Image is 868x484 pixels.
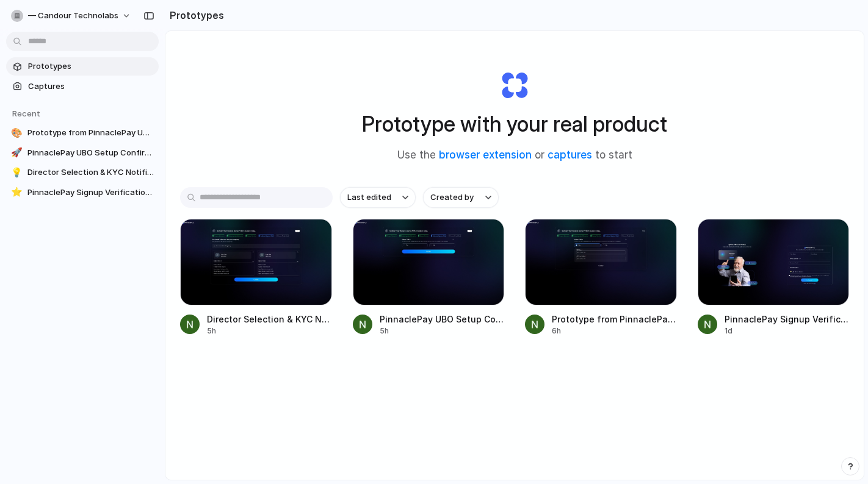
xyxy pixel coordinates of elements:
span: PinnaclePay UBO Setup Confirmation [380,313,505,326]
a: Captures [6,77,159,96]
a: captures [548,149,592,161]
a: Prototypes [6,57,159,76]
span: Director Selection & KYC Notification Screen [27,166,154,179]
a: 🎨Prototype from PinnaclePay UBOs [6,124,159,142]
span: Captures [28,80,154,93]
button: Created by [423,187,499,208]
span: Director Selection & KYC Notification Screen [207,313,332,326]
span: Prototype from PinnaclePay UBOs [552,313,677,326]
button: Last edited [340,187,416,208]
div: 🎨 [11,127,23,139]
a: 🚀PinnaclePay UBO Setup Confirmation [6,144,159,162]
span: Last edited [347,191,391,204]
a: browser extension [439,149,532,161]
span: PinnaclePay UBO Setup Confirmation [27,147,154,159]
div: 1d [725,326,850,336]
a: Director Selection & KYC Notification ScreenDirector Selection & KYC Notification Screen5h [180,219,332,336]
button: — Candour Technolabs [6,6,137,26]
a: PinnaclePay Signup Verification FlowPinnaclePay Signup Verification Flow1d [698,219,850,336]
span: Created by [430,191,474,204]
h2: Prototypes [165,8,224,23]
div: 5h [380,326,505,336]
span: PinnaclePay Signup Verification Flow [725,313,850,326]
a: 💡Director Selection & KYC Notification Screen [6,163,159,182]
span: Prototype from PinnaclePay UBOs [27,127,154,139]
span: — Candour Technolabs [28,10,118,22]
a: ⭐PinnaclePay Signup Verification Flow [6,183,159,202]
span: Use the or to start [397,148,632,163]
div: 🚀 [11,147,23,159]
div: ⭐ [11,187,23,199]
span: PinnaclePay Signup Verification Flow [27,187,154,199]
a: Prototype from PinnaclePay UBOsPrototype from PinnaclePay UBOs6h [525,219,677,336]
a: PinnaclePay UBO Setup ConfirmationPinnaclePay UBO Setup Confirmation5h [353,219,505,336]
div: 5h [207,326,332,336]
span: Prototypes [28,60,154,73]
div: 6h [552,326,677,336]
span: Recent [12,109,40,118]
h1: Prototype with your real product [362,108,667,140]
div: 💡 [11,166,23,179]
